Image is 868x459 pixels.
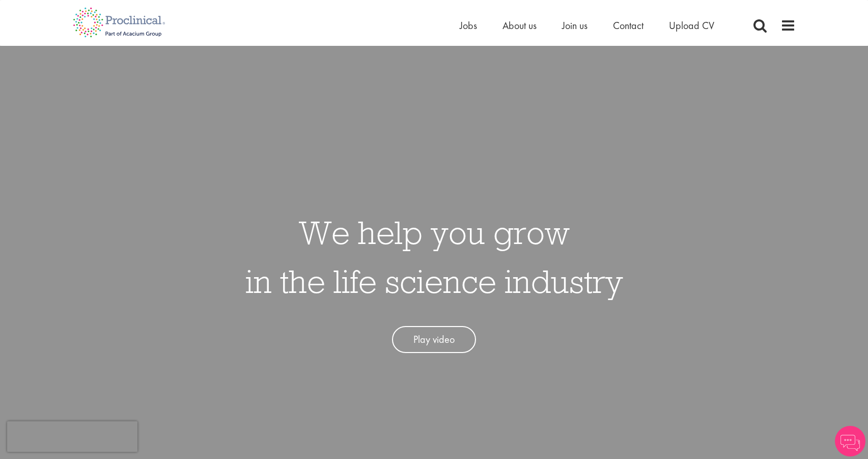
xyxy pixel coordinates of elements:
[835,426,865,456] img: Chatbot
[392,326,476,353] a: Play video
[502,19,537,32] a: About us
[562,19,587,32] a: Join us
[460,19,477,32] a: Jobs
[245,208,623,306] h1: We help you grow in the life science industry
[613,19,643,32] a: Contact
[669,19,714,32] a: Upload CV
